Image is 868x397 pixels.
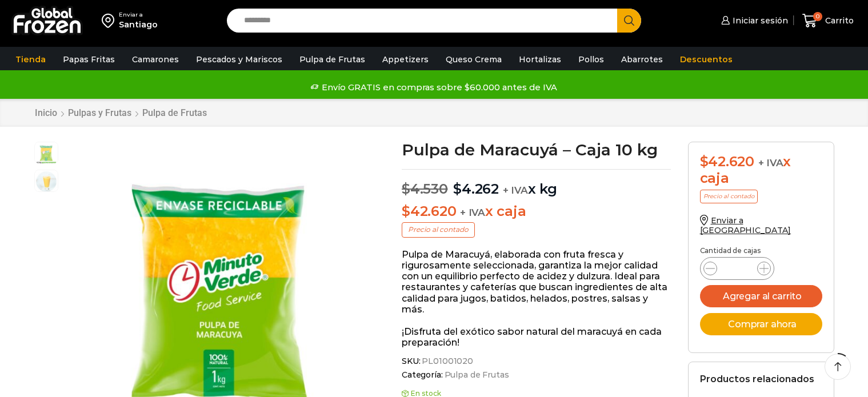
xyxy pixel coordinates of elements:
a: Inicio [34,107,58,118]
a: 0 Carrito [799,7,857,34]
button: Agregar al carrito [700,285,822,307]
nav: Breadcrumb [34,107,207,118]
bdi: 42.620 [700,153,754,170]
span: 0 [813,12,822,21]
a: Pulpa de Frutas [443,370,509,380]
span: $ [453,181,462,197]
button: Search button [617,9,641,33]
p: Precio al contado [700,190,758,203]
a: Pulpas y Frutas [67,107,132,118]
span: $ [700,153,709,170]
a: Tienda [10,49,51,70]
p: x caja [402,203,671,220]
span: SKU: [402,356,671,366]
span: Categoría: [402,370,671,380]
a: Queso Crema [440,49,507,70]
p: ¡Disfruta del exótico sabor natural del maracuyá en cada preparación! [402,326,671,348]
span: PL01001020 [420,356,473,366]
a: Pulpa de Frutas [294,49,371,70]
div: x caja [700,154,822,187]
a: Appetizers [377,49,434,70]
span: + IVA [503,185,528,196]
a: Iniciar sesión [718,9,788,32]
input: Product quantity [726,260,748,276]
span: Iniciar sesión [730,15,788,26]
img: address-field-icon.svg [102,11,119,30]
h1: Pulpa de Maracuyá – Caja 10 kg [402,142,671,158]
span: + IVA [758,157,783,169]
bdi: 4.530 [402,181,448,197]
p: x kg [402,169,671,198]
div: Santiago [119,19,158,30]
span: Carrito [822,15,854,26]
button: Comprar ahora [700,313,822,335]
a: Hortalizas [513,49,567,70]
a: Abarrotes [615,49,669,70]
bdi: 42.620 [402,203,456,219]
span: jugo-mango [35,170,58,193]
span: $ [402,181,410,197]
a: Pescados y Mariscos [190,49,288,70]
a: Descuentos [674,49,738,70]
span: pulpa-maracuya [35,142,58,165]
h2: Productos relacionados [700,374,814,384]
span: $ [402,203,410,219]
div: Enviar a [119,11,158,19]
p: Pulpa de Maracuyá, elaborada con fruta fresca y rigurosamente seleccionada, garantiza la mejor ca... [402,249,671,315]
span: + IVA [460,207,485,218]
a: Pollos [573,49,610,70]
a: Pulpa de Frutas [142,107,207,118]
p: Cantidad de cajas [700,247,822,255]
bdi: 4.262 [453,181,499,197]
a: Papas Fritas [57,49,121,70]
p: Precio al contado [402,222,475,237]
a: Enviar a [GEOGRAPHIC_DATA] [700,215,791,235]
a: Camarones [126,49,185,70]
